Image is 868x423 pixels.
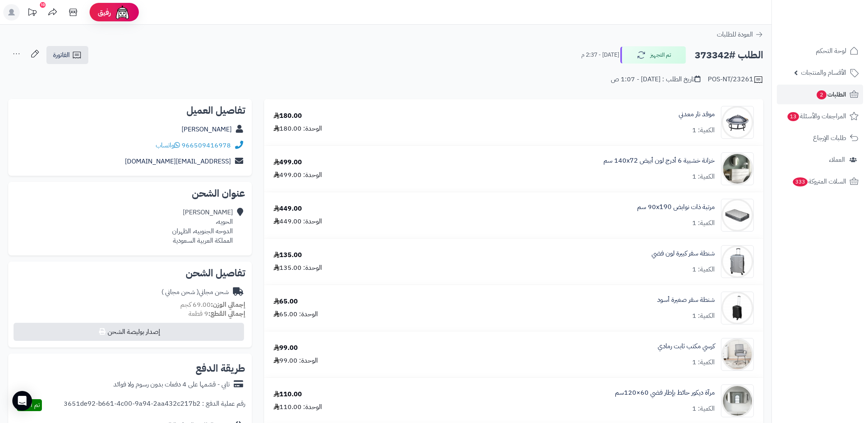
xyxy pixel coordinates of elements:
[816,45,846,57] span: لوحة التحكم
[581,51,619,59] small: [DATE] - 2:37 م
[161,287,229,297] div: شحن مجاني
[64,399,245,411] div: رقم عملية الدفع : 3651de92-b661-4c00-9a94-2aa432c217b2
[692,126,715,135] div: الكمية: 1
[777,150,863,170] a: العملاء
[274,356,318,366] div: الوحدة: 99.00
[829,154,845,166] span: العملاء
[721,338,753,371] img: 1750581797-1-90x90.jpg
[777,85,863,104] a: الطلبات2
[114,4,131,21] img: ai-face.png
[12,391,32,411] div: Open Intercom Messenger
[14,323,244,341] button: إصدار بوليصة الشحن
[777,172,863,191] a: السلات المتروكة333
[637,202,715,212] a: مرتبة ذات نوابض 90x190 سم
[196,363,245,373] h2: طريقة الدفع
[274,158,302,167] div: 499.00
[603,156,715,166] a: خزانة خشبية 6 أدرج لون أبيض 140x72 سم
[695,47,763,64] h2: الطلب #373342
[15,189,245,198] h2: عنوان الشحن
[652,249,715,258] a: شنطة سفر كبيرة لون فضي
[274,297,298,306] div: 65.00
[792,176,846,187] span: السلات المتروكة
[692,265,715,274] div: الكمية: 1
[274,263,322,273] div: الوحدة: 135.00
[721,245,753,278] img: 1742243931-1-90x90.jpg
[787,112,799,121] span: 13
[777,106,863,126] a: المراجعات والأسئلة13
[46,46,88,64] a: الفاتورة
[611,75,700,84] div: تاريخ الطلب : [DATE] - 1:07 ص
[777,41,863,61] a: لوحة التحكم
[182,140,231,150] a: 966509416978
[125,156,231,166] a: [EMAIL_ADDRESS][DOMAIN_NAME]
[812,21,860,38] img: logo-2.png
[692,311,715,321] div: الكمية: 1
[679,110,715,119] a: موقد نار معدني
[156,140,180,150] a: واتساب
[98,7,111,17] span: رفيق
[721,292,753,324] img: 1742247571-1-90x90.jpg
[817,90,827,99] span: 2
[274,402,322,412] div: الوحدة: 110.00
[274,390,302,399] div: 110.00
[189,309,245,319] small: 9 قطعة
[717,30,763,39] a: العودة للطلبات
[692,358,715,367] div: الكمية: 1
[113,380,230,389] div: تابي - قسّمها على 4 دفعات بدون رسوم ولا فوائد
[801,67,846,78] span: الأقسام والمنتجات
[53,50,70,60] span: الفاتورة
[721,384,753,417] img: 1753183096-1-90x90.jpg
[816,89,846,100] span: الطلبات
[15,106,245,115] h2: تفاصيل العميل
[274,251,302,260] div: 135.00
[161,287,199,297] span: ( شحن مجاني )
[180,300,245,310] small: 69.00 كجم
[15,268,245,278] h2: تفاصيل الشحن
[721,152,753,185] img: 1746709299-1702541934053-68567865785768-1000x1000-90x90.jpg
[208,309,245,319] strong: إجمالي القطع:
[777,128,863,148] a: طلبات الإرجاع
[657,295,715,305] a: شنطة سفر صغيرة أسود
[274,170,322,180] div: الوحدة: 499.00
[692,404,715,414] div: الكمية: 1
[172,208,233,245] div: [PERSON_NAME] الحويه، الدوحه الجنوبيه، الظهران المملكة العربية السعودية
[787,110,846,122] span: المراجعات والأسئلة
[274,310,318,319] div: الوحدة: 65.00
[615,388,715,398] a: مرآة ديكور حائط بإطار فضي 60×120سم
[813,132,846,144] span: طلبات الإرجاع
[274,204,302,214] div: 449.00
[658,342,715,351] a: كرسي مكتب ثابت رمادي
[708,75,763,85] div: POS-NT/23261
[692,172,715,182] div: الكمية: 1
[793,177,808,186] span: 333
[182,124,232,134] a: [PERSON_NAME]
[274,217,322,226] div: الوحدة: 449.00
[211,300,245,310] strong: إجمالي الوزن:
[274,343,298,353] div: 99.00
[721,199,753,232] img: 1728808024-110601060001-90x90.jpg
[274,124,322,133] div: الوحدة: 180.00
[40,2,46,8] div: 10
[717,30,753,39] span: العودة للطلبات
[274,111,302,121] div: 180.00
[620,46,686,64] button: تم التجهيز
[22,4,42,23] a: تحديثات المنصة
[692,218,715,228] div: الكمية: 1
[721,106,753,139] img: 1677177223-FP074-90x90.png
